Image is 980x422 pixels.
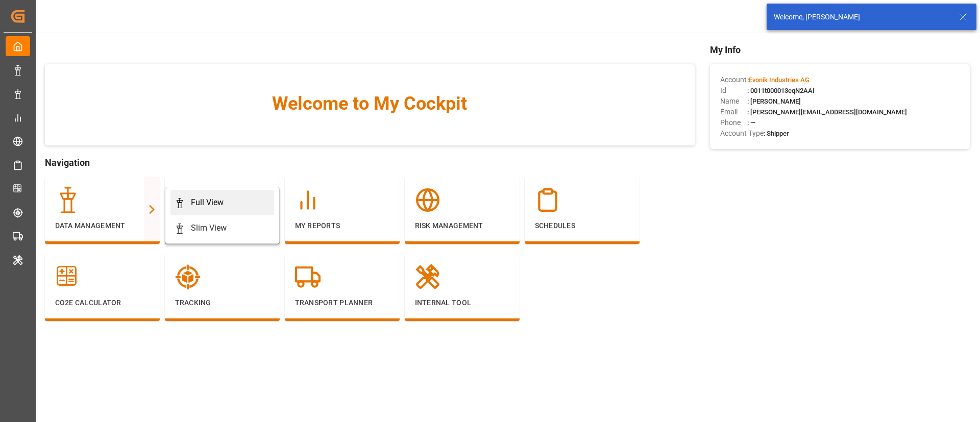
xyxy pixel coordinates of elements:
[720,128,764,139] span: Account Type
[720,75,747,85] span: Account
[191,196,224,209] div: Full View
[535,220,629,231] p: Schedules
[764,130,789,137] span: : Shipper
[747,108,907,116] span: : [PERSON_NAME][EMAIL_ADDRESS][DOMAIN_NAME]
[45,156,695,169] span: Navigation
[295,297,389,308] p: Transport Planner
[747,119,755,127] span: : —
[55,220,150,231] p: Data Management
[175,297,269,308] p: Tracking
[295,220,389,231] p: My Reports
[415,297,509,308] p: Internal Tool
[747,97,801,105] span: : [PERSON_NAME]
[720,85,747,96] span: Id
[65,90,674,117] span: Welcome to My Cockpit
[720,107,747,117] span: Email
[747,87,815,94] span: : 0011t000013eqN2AAI
[170,190,274,215] a: Full View
[415,220,509,231] p: Risk Management
[55,297,150,308] p: CO2e Calculator
[747,76,810,84] span: :
[749,76,810,84] span: Evonik Industries AG
[720,96,747,107] span: Name
[720,117,747,128] span: Phone
[774,12,949,22] div: Welcome, [PERSON_NAME]
[170,215,274,241] a: Slim View
[710,43,970,57] span: My Info
[191,222,227,234] div: Slim View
